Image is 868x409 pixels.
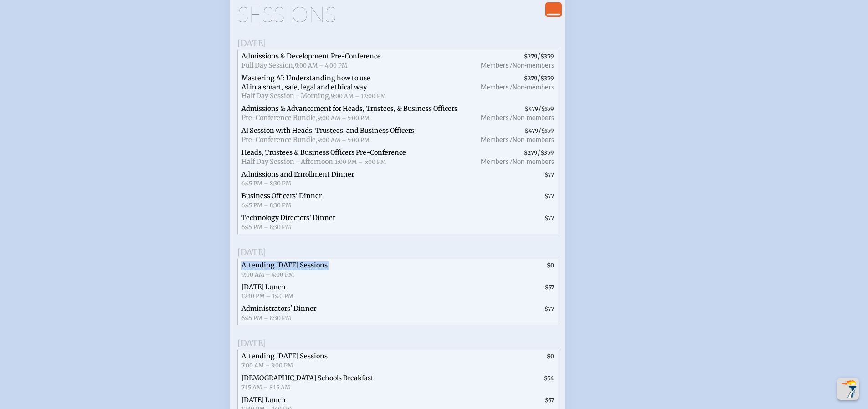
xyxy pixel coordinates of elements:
[241,136,318,144] span: Pre-Conference Bundle,
[241,352,328,360] span: Attending [DATE] Sessions
[241,192,322,200] span: Business Officers' Dinner
[470,72,558,103] span: /
[318,136,370,143] span: 9:00 AM – 5:00 PM
[241,384,290,391] span: 7:15 AM – 8:15 AM
[470,125,558,147] span: /
[547,262,554,269] span: $0
[541,105,554,112] span: $579
[237,3,558,25] h1: Sessions
[545,397,554,404] span: $57
[241,374,374,382] span: [DEMOGRAPHIC_DATA] Schools Breakfast
[241,202,291,209] span: 6:45 PM – 8:30 PM
[241,293,293,299] span: 12:10 PM – 1:40 PM
[335,158,386,165] span: 1:00 PM – 5:00 PM
[241,157,335,166] span: Half Day Session - Afternoon,
[318,115,370,121] span: 9:00 AM – 5:00 PM
[470,103,558,125] span: /
[241,114,318,122] span: Pre-Conference Bundle,
[481,61,512,69] span: Members /
[512,61,554,69] span: Non-members
[544,215,554,221] span: $77
[241,126,414,135] span: AI Session with Heads, Trustees, and Business Officers
[331,93,386,100] span: 9:00 AM – 12:00 PM
[525,127,539,134] span: $479
[241,61,295,69] span: Full Day Session,
[237,247,266,257] span: [DATE]
[237,38,266,48] span: [DATE]
[470,50,558,72] span: /
[481,136,512,143] span: Members /
[241,304,316,313] span: Administrators' Dinner
[470,147,558,168] span: /
[241,105,457,113] span: Admissions & Advancement for Heads, Trustees, & Business Officers
[512,83,554,91] span: Non-members
[241,315,291,321] span: 6:45 PM – 8:30 PM
[295,62,347,69] span: 9:00 AM – 4:00 PM
[241,283,286,291] span: [DATE] Lunch
[512,114,554,121] span: Non-members
[241,214,335,222] span: Technology Directors' Dinner
[524,53,538,60] span: $279
[241,224,291,231] span: 6:45 PM – 8:30 PM
[545,284,554,291] span: $57
[544,375,554,382] span: $54
[241,52,381,60] span: Admissions & Development Pre-Conference
[525,105,539,112] span: $479
[540,149,554,156] span: $379
[544,193,554,199] span: $77
[540,53,554,60] span: $379
[544,171,554,178] span: $77
[241,180,291,187] span: 6:45 PM – 8:30 PM
[512,136,554,143] span: Non-members
[524,149,538,156] span: $279
[541,127,554,134] span: $579
[481,157,512,165] span: Members /
[481,114,512,121] span: Members /
[241,170,354,178] span: Admissions and Enrollment Dinner
[837,378,859,400] button: Scroll Top
[547,353,554,360] span: $0
[237,338,266,348] span: [DATE]
[241,271,294,278] span: 9:00 AM – 4:00 PM
[540,75,554,82] span: $379
[481,83,512,91] span: Members /
[241,74,370,91] span: Mastering AI: Understanding how to use AI in a smart, safe, legal and ethical way
[524,75,538,82] span: $279
[512,157,554,165] span: Non-members
[241,148,406,157] span: Heads, Trustees & Business Officers Pre-Conference
[241,92,331,100] span: Half Day Session - Morning,
[241,261,328,269] span: Attending [DATE] Sessions
[241,362,293,369] span: 7:00 AM – 3:00 PM
[839,380,857,398] img: To the top
[241,396,286,404] span: [DATE] Lunch
[544,305,554,312] span: $77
